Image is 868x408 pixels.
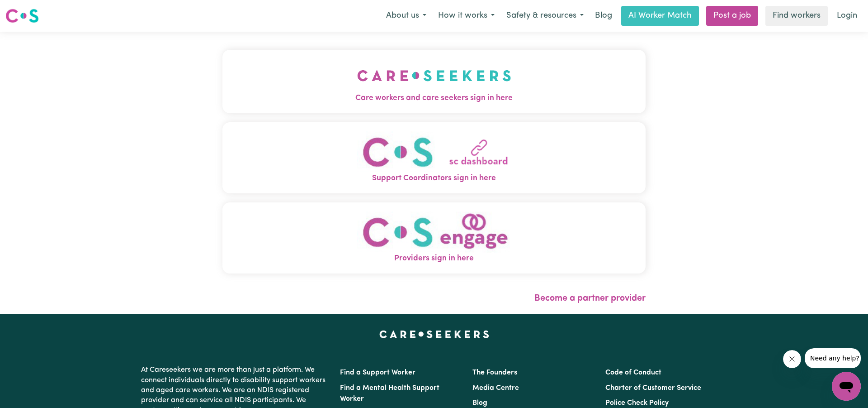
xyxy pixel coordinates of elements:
[605,399,669,407] a: Police Check Policy
[805,348,861,368] iframe: Message from company
[500,6,590,25] button: Safety & resources
[534,294,646,303] a: Become a partner provider
[222,202,646,274] button: Providers sign in here
[432,6,500,25] button: How it works
[472,384,519,392] a: Media Centre
[783,350,801,368] iframe: Close message
[340,384,439,403] a: Find a Mental Health Support Worker
[605,384,701,392] a: Charter of Customer Service
[380,6,432,25] button: About us
[472,369,517,376] a: The Founders
[605,369,661,376] a: Code of Conduct
[222,122,646,193] button: Support Coordinators sign in here
[706,6,758,26] a: Post a job
[590,6,618,26] a: Blog
[222,50,646,113] button: Care workers and care seekers sign in here
[222,92,646,104] span: Care workers and care seekers sign in here
[831,6,863,26] a: Login
[472,399,487,407] a: Blog
[222,253,646,264] span: Providers sign in here
[832,372,861,401] iframe: Button to launch messaging window
[621,6,699,26] a: AI Worker Match
[5,8,39,24] img: Careseekers logo
[222,173,646,184] span: Support Coordinators sign in here
[5,5,39,26] a: Careseekers logo
[379,331,489,338] a: Careseekers home page
[765,6,828,26] a: Find workers
[340,369,415,376] a: Find a Support Worker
